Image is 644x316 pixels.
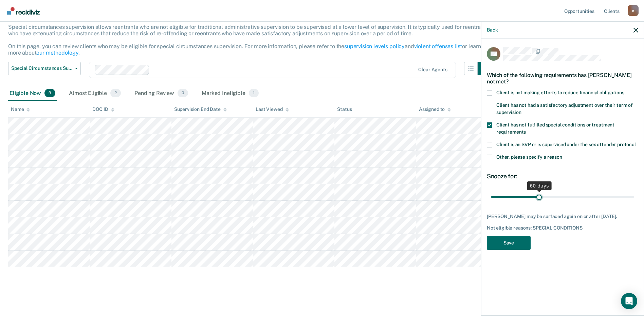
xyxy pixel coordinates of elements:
[8,86,57,101] div: Eligible Now
[496,142,636,147] span: Client is an SVP or is supervised under the sex offender protocol
[44,89,55,98] span: 9
[256,106,289,112] div: Last Viewed
[249,89,259,98] span: 1
[527,181,552,190] div: 60 days
[68,86,122,101] div: Almost Eligible
[11,106,30,112] div: Name
[414,43,462,50] a: violent offenses list
[7,7,40,15] img: Recidiviz
[487,225,638,231] div: Not eligible reasons: SPECIAL CONDITIONS
[11,65,72,71] span: Special Circumstances Supervision
[110,89,121,98] span: 2
[496,102,633,115] span: Client has not had a satisfactory adjustment over their term of supervision
[178,89,188,98] span: 0
[487,173,638,180] div: Snooze for:
[487,66,638,90] div: Which of the following requirements has [PERSON_NAME] not met?
[487,27,498,33] button: Back
[36,50,78,56] a: our methodology
[487,236,531,250] button: Save
[621,293,637,309] div: Open Intercom Messenger
[496,122,614,135] span: Client has not fulfilled special conditions or treatment requirements
[200,86,260,101] div: Marked Ineligible
[344,43,405,50] a: supervision levels policy
[496,90,624,95] span: Client is not making efforts to reduce financial obligations
[337,106,352,112] div: Status
[133,86,189,101] div: Pending Review
[496,154,562,160] span: Other, please specify a reason
[487,214,638,219] div: [PERSON_NAME] may be surfaced again on or after [DATE].
[418,67,447,73] div: Clear agents
[8,24,489,56] p: Special circumstances supervision allows reentrants who are not eligible for traditional administ...
[174,106,227,112] div: Supervision End Date
[419,106,451,112] div: Assigned to
[628,5,639,16] button: Profile dropdown button
[92,106,114,112] div: DOC ID
[628,5,639,16] div: n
